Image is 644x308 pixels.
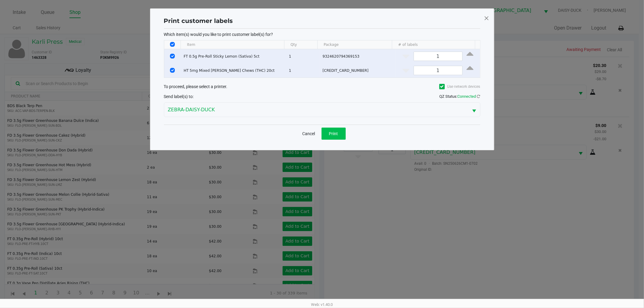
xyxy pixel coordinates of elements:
[286,63,320,78] td: 1
[181,40,284,49] th: Item
[164,94,194,99] span: Send label(s) to:
[170,42,175,47] input: Select All Rows
[164,32,480,37] p: Which item(s) would you like to print customer label(s) for?
[164,40,480,78] div: Data table
[392,40,475,49] th: # of labels
[170,54,175,59] input: Select Row
[284,40,317,49] th: Qty
[181,63,286,78] td: HT 5mg Mixed [PERSON_NAME] Chews (THC) 20ct
[317,40,392,49] th: Package
[164,84,228,89] span: To proceed, please select a printer.
[322,128,346,140] button: Print
[320,63,396,78] td: [CREDIT_CARD_NUMBER]
[458,94,476,99] span: Connected
[311,302,333,307] span: Web: v1.40.0
[439,84,480,89] label: Use network devices
[320,49,396,63] td: 9324620794369153
[329,131,338,136] span: Print
[440,94,480,99] span: QZ Status:
[164,16,233,25] h1: Print customer labels
[168,106,465,113] span: ZEBRA-DAISY-DUCK
[469,103,480,117] button: Select
[299,128,319,140] button: Cancel
[181,49,286,63] td: FT 0.5g Pre-Roll Sticky Lemon (Sativa) 5ct
[286,49,320,63] td: 1
[170,68,175,73] input: Select Row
